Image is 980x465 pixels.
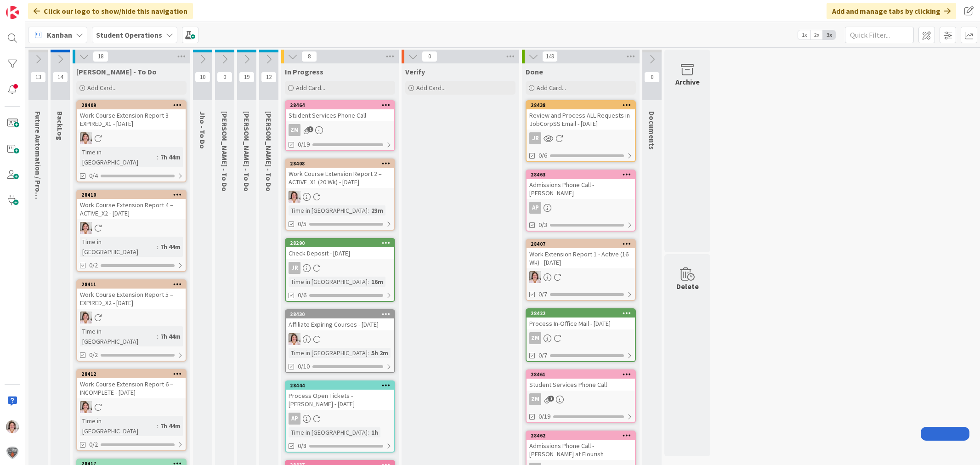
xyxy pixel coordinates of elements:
div: 28411 [81,281,186,288]
span: Add Card... [296,84,325,92]
div: 28411 [77,280,186,289]
span: 18 [93,51,108,62]
span: Jho - To Do [198,111,207,149]
div: 28438 [531,102,635,108]
div: 28461 [527,370,635,379]
img: EW [80,132,92,144]
span: 1x [798,30,810,40]
div: 28463 [531,171,635,178]
div: Time in [GEOGRAPHIC_DATA] [80,326,157,346]
img: EW [80,222,92,234]
div: Work Course Extension Report 2 – ACTIVE_X1 (20 Wk) - [DATE] [286,168,394,188]
span: 0 [644,72,660,83]
div: Add and manage tabs by clicking [827,3,956,19]
div: 28412 [77,370,186,378]
div: EW [527,271,635,283]
div: Time in [GEOGRAPHIC_DATA] [289,277,368,287]
div: 28410Work Course Extension Report 4 – ACTIVE_X2 - [DATE] [77,191,186,219]
a: 28461Student Services Phone CallZM0/19 [526,369,636,423]
img: EW [6,420,19,433]
div: EW [286,333,394,345]
span: : [368,277,369,287]
a: 28408Work Course Extension Report 2 – ACTIVE_X1 (20 Wk) - [DATE]EWTime in [GEOGRAPHIC_DATA]:23m0/5 [285,159,395,231]
a: 28290Check Deposit - [DATE]JRTime in [GEOGRAPHIC_DATA]:16m0/6 [285,238,395,302]
span: : [157,421,158,431]
a: 28411Work Course Extension Report 5 – EXPIRED_X2 - [DATE]EWTime in [GEOGRAPHIC_DATA]:7h 44m0/2 [76,279,187,362]
span: 0/2 [89,350,98,360]
div: 28422 [531,310,635,317]
span: Verify [405,67,425,76]
div: 7h 44m [158,421,183,431]
div: 28409 [81,102,186,108]
div: 28407 [531,241,635,247]
div: 28462 [531,432,635,439]
span: 0 [422,51,437,62]
img: EW [80,401,92,413]
span: 8 [301,51,317,62]
div: ZM [527,332,635,344]
div: 28462Admissions Phone Call - [PERSON_NAME] at Flourish [527,431,635,460]
img: EW [289,191,300,203]
div: Work Course Extension Report 3 – EXPIRED_X1 - [DATE] [77,109,186,130]
span: Kanban [47,29,72,40]
span: 0/2 [89,261,98,270]
div: Process In-Office Mail - [DATE] [527,318,635,329]
span: 0 [217,72,232,83]
div: 28411Work Course Extension Report 5 – EXPIRED_X2 - [DATE] [77,280,186,309]
div: Process Open Tickets - [PERSON_NAME] - [DATE] [286,390,394,410]
div: JR [529,132,541,144]
div: AP [286,413,394,425]
a: 28463Admissions Phone Call - [PERSON_NAME]AP0/3 [526,170,636,232]
div: 28461Student Services Phone Call [527,370,635,391]
img: Visit kanbanzone.com [6,6,19,19]
div: ZM [286,124,394,136]
div: JR [286,262,394,274]
span: 1 [307,126,313,132]
div: 28430Affiliate Expiring Courses - [DATE] [286,310,394,330]
div: 28463Admissions Phone Call - [PERSON_NAME] [527,170,635,199]
div: 28410 [81,192,186,198]
img: EW [529,271,541,283]
span: Zaida - To Do [220,111,229,192]
div: AP [289,413,300,425]
div: 28409Work Course Extension Report 3 – EXPIRED_X1 - [DATE] [77,101,186,130]
span: 19 [239,72,255,83]
a: 28444Process Open Tickets - [PERSON_NAME] - [DATE]APTime in [GEOGRAPHIC_DATA]:1h0/8 [285,380,395,453]
span: Emilie - To Do [76,67,157,76]
div: 16m [369,277,385,287]
span: 0/19 [298,140,310,149]
div: ZM [289,124,300,136]
span: 10 [195,72,210,83]
span: 0/4 [89,171,98,181]
span: : [157,152,158,162]
div: 28444Process Open Tickets - [PERSON_NAME] - [DATE] [286,381,394,410]
span: 0/10 [298,362,310,371]
div: 7h 44m [158,331,183,341]
div: Time in [GEOGRAPHIC_DATA] [289,205,368,215]
div: 28410 [77,191,186,199]
div: Click our logo to show/hide this navigation [28,3,193,19]
div: 5h 2m [369,348,391,358]
div: ZM [527,393,635,405]
span: In Progress [285,67,323,76]
span: : [368,205,369,215]
div: 28438Review and Process ALL Requests in JobCorpSS Email - [DATE] [527,101,635,130]
div: JR [527,132,635,144]
span: Done [526,67,543,76]
img: avatar [6,446,19,459]
b: Student Operations [96,30,162,40]
div: Work Course Extension Report 4 – ACTIVE_X2 - [DATE] [77,199,186,219]
div: 28407 [527,240,635,248]
span: Future Automation / Process Building [34,111,43,236]
div: Admissions Phone Call - [PERSON_NAME] [527,179,635,199]
div: EW [77,132,186,144]
div: 1h [369,427,380,437]
div: Time in [GEOGRAPHIC_DATA] [289,348,368,358]
span: 2x [810,30,823,40]
div: 28444 [286,381,394,390]
span: 1 [548,396,554,402]
a: 28430Affiliate Expiring Courses - [DATE]EWTime in [GEOGRAPHIC_DATA]:5h 2m0/10 [285,309,395,373]
div: 28290 [290,240,394,246]
span: : [368,348,369,358]
span: Amanda - To Do [264,111,273,192]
